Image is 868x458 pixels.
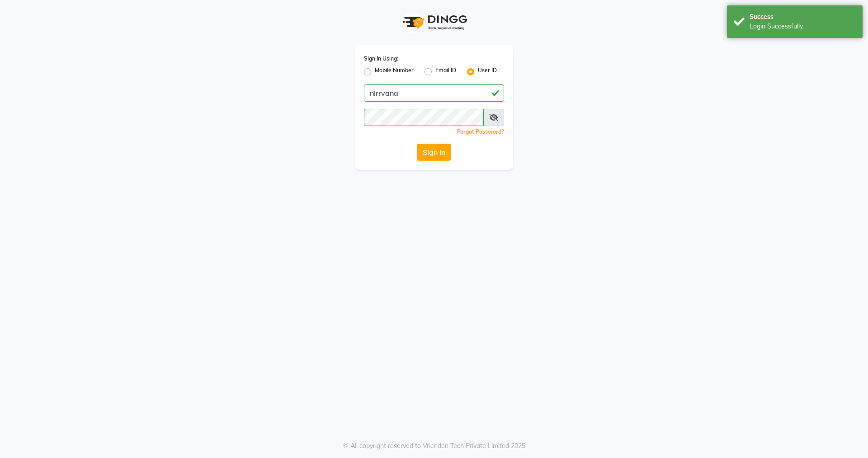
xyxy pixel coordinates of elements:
label: User ID [478,66,497,77]
a: Forgot Password? [457,128,504,135]
label: Mobile Number [375,66,414,77]
input: Username [364,84,504,102]
input: Username [364,109,484,126]
div: Login Successfully. [750,22,856,31]
button: Sign In [417,144,451,161]
label: Email ID [435,66,456,77]
label: Sign In Using: [364,55,398,63]
img: logo1.svg [398,9,470,36]
div: Success [750,12,856,22]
